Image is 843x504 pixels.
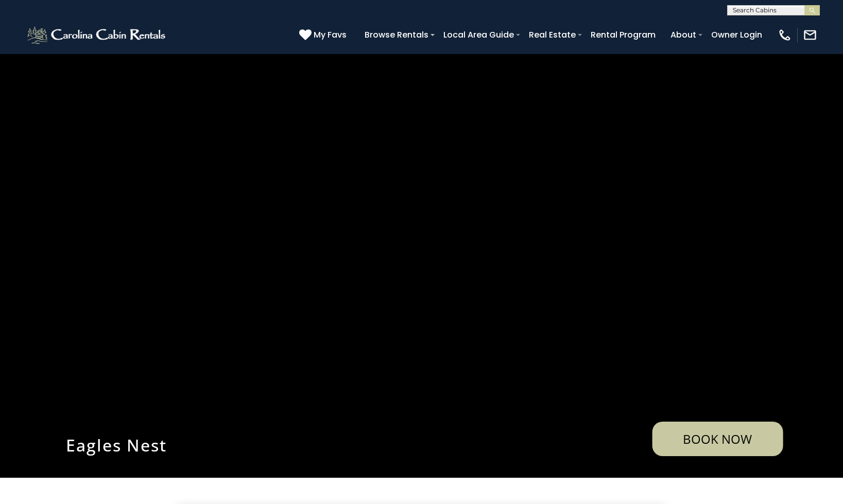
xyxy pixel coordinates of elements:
a: Book Now [652,422,783,456]
h1: Eagles Nest [58,434,429,456]
span: My Favs [314,28,347,41]
a: Local Area Guide [438,26,519,44]
img: White-1-2.png [26,25,168,45]
a: About [665,26,701,44]
a: Real Estate [524,26,581,44]
a: My Favs [299,28,349,42]
a: Owner Login [706,26,767,44]
img: mail-regular-white.png [803,28,817,42]
a: Rental Program [586,26,661,44]
a: Browse Rentals [359,26,434,44]
img: phone-regular-white.png [778,28,792,42]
